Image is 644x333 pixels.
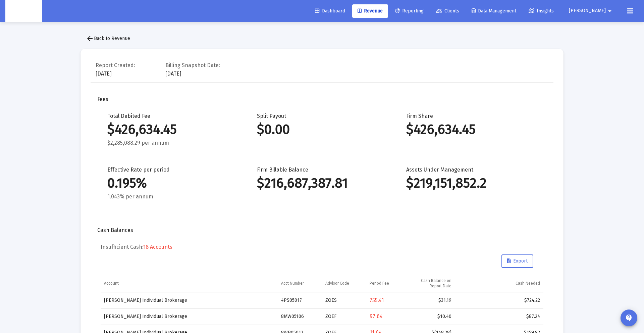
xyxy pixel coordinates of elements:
[96,62,135,69] div: Report Created:
[529,8,554,14] span: Insights
[278,275,322,292] td: Column Acct Number
[101,308,278,325] td: [PERSON_NAME] Individual Brokerage
[414,297,451,304] div: $31.19
[101,292,278,308] td: [PERSON_NAME] Individual Brokerage
[366,275,411,292] td: Column Period Fee
[370,297,407,304] div: 755.41
[143,244,172,250] span: 18 Accounts
[96,60,135,77] div: [DATE]
[406,113,536,146] div: Firm Share
[406,180,536,187] div: $219,151,852.2
[458,297,540,304] div: $724.22
[107,113,237,146] div: Total Debited Fee
[101,244,543,250] h5: Insufficient Cash:
[370,313,407,320] div: 97.64
[466,4,522,18] a: Data Management
[107,126,237,133] div: $426,634.45
[257,113,386,146] div: Split Payout
[325,281,349,286] div: Advisor Code
[431,4,465,18] a: Clients
[569,8,606,14] span: [PERSON_NAME]
[414,278,451,289] div: Cash Balance on Report Date
[507,258,528,264] span: Export
[414,313,451,320] div: $10.40
[322,308,366,325] td: ZOEF
[606,4,614,18] mat-icon: arrow_drop_down
[436,8,459,14] span: Clients
[322,292,366,308] td: ZOES
[97,227,547,234] div: Cash Balances
[107,166,237,200] div: Effective Rate per period
[107,193,237,200] div: 1.043% per annum
[523,4,559,18] a: Insights
[352,4,388,18] a: Revenue
[80,32,136,45] button: Back to Revenue
[165,62,220,69] div: Billing Snapshot Date:
[257,126,386,133] div: $0.00
[322,275,366,292] td: Column Advisor Code
[257,180,386,187] div: $216,687,387.81
[561,4,622,17] button: [PERSON_NAME]
[97,96,547,103] div: Fees
[165,60,220,77] div: [DATE]
[358,8,383,14] span: Revenue
[395,8,424,14] span: Reporting
[390,4,429,18] a: Reporting
[104,281,119,286] div: Account
[370,281,389,286] div: Period Fee
[625,314,633,322] mat-icon: contact_support
[411,275,455,292] td: Column Cash Balance on Report Date
[278,308,322,325] td: 8MW05106
[281,281,304,286] div: Acct Number
[10,4,37,18] img: Dashboard
[455,275,543,292] td: Column Cash Needed
[501,254,533,268] button: Export
[406,126,536,133] div: $426,634.45
[107,180,237,187] div: 0.195%
[516,281,540,286] div: Cash Needed
[278,292,322,308] td: 4PS05017
[107,140,237,146] div: $2,285,088.29 per annum
[458,313,540,320] div: $87.24
[315,8,345,14] span: Dashboard
[310,4,351,18] a: Dashboard
[86,36,130,41] span: Back to Revenue
[406,166,536,200] div: Assets Under Management
[472,8,516,14] span: Data Management
[86,35,94,43] mat-icon: arrow_back
[257,166,386,200] div: Firm Billable Balance
[101,275,278,292] td: Column Account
